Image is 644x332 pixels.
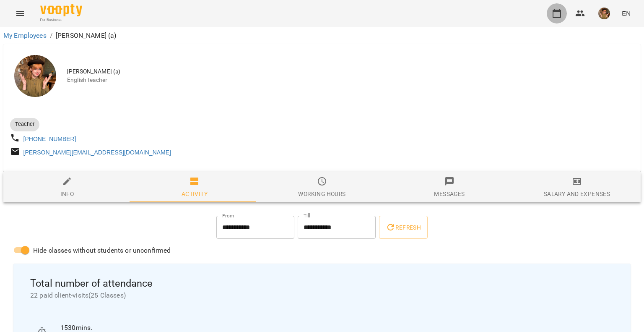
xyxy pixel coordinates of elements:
p: [PERSON_NAME] (а) [56,31,117,41]
div: Messages [434,189,465,199]
nav: breadcrumb [3,31,641,41]
span: Refresh [386,222,421,233]
li: / [50,31,52,41]
div: Salary and Expenses [544,189,610,199]
button: Refresh [379,216,428,239]
span: For Business [40,17,82,23]
button: EN [618,5,634,21]
span: Total number of attendance [30,277,614,290]
a: My Employees [3,31,47,39]
a: [PERSON_NAME][EMAIL_ADDRESS][DOMAIN_NAME] [23,149,171,156]
img: 166010c4e833d35833869840c76da126.jpeg [598,8,610,19]
span: 22 paid client-visits ( 25 Classes ) [30,290,614,301]
span: Hide classes without students or unconfirmed [33,246,171,256]
span: English teacher [67,76,634,84]
img: Горошинська Олександра (а) [14,55,56,97]
div: Working hours [298,189,345,199]
span: [PERSON_NAME] (а) [67,68,634,76]
span: Teacher [10,120,39,128]
div: Activity [182,189,208,199]
span: EN [622,9,631,18]
img: Voopty Logo [40,4,82,16]
a: [PHONE_NUMBER] [23,136,76,142]
button: Menu [10,3,30,24]
div: Info [60,189,74,199]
